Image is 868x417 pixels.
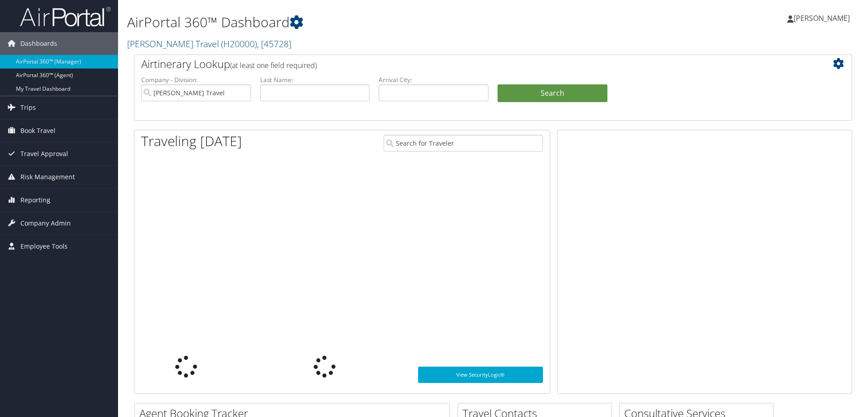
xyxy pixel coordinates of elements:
a: [PERSON_NAME] Travel [127,38,291,50]
span: Reporting [20,189,50,211]
h1: Traveling [DATE] [141,132,242,151]
span: Book Travel [20,119,55,142]
img: airportal-logo.png [20,6,111,27]
span: Dashboards [20,32,57,55]
span: (at least one field required) [230,60,317,70]
label: Arrival City: [379,75,488,84]
label: Company - Division: [141,75,251,84]
span: Company Admin [20,212,71,235]
button: Search [498,84,607,103]
a: [PERSON_NAME] [787,5,859,32]
span: [PERSON_NAME] [794,13,850,23]
label: Last Name: [260,75,370,84]
span: Employee Tools [20,235,68,258]
input: Search for Traveler [384,135,543,152]
span: ( H20000 ) [221,38,257,50]
span: Travel Approval [20,142,68,165]
a: View SecurityLogic® [418,367,543,383]
span: , [ 45728 ] [257,38,291,50]
span: Trips [20,96,36,119]
span: Risk Management [20,166,75,188]
h2: Airtinerary Lookup [141,56,785,72]
h1: AirPortal 360™ Dashboard [127,13,615,32]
